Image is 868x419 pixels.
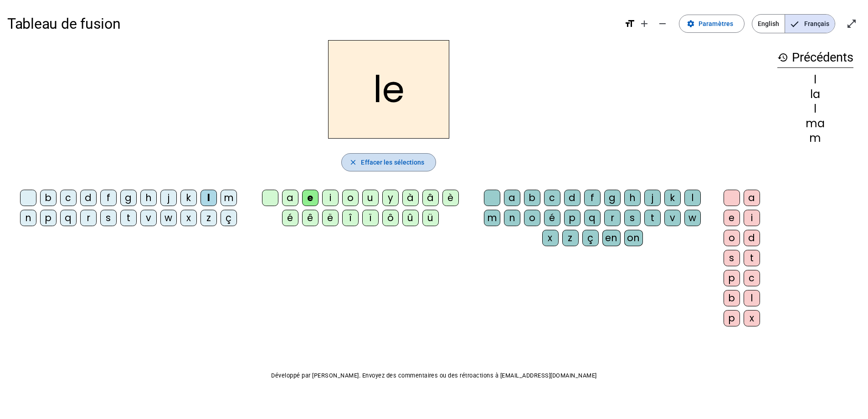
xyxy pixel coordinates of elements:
[302,190,318,206] div: e
[342,210,359,226] div: î
[282,210,298,226] div: é
[524,210,540,226] div: o
[361,157,424,168] span: Effacer les sélections
[644,210,661,226] div: t
[282,190,298,206] div: a
[744,210,760,226] div: i
[504,190,520,206] div: a
[200,190,217,206] div: l
[777,74,853,85] div: l
[744,270,760,286] div: c
[140,190,157,206] div: h
[160,210,177,226] div: w
[724,310,740,326] div: p
[582,230,599,246] div: ç
[684,190,701,206] div: l
[402,210,419,226] div: û
[639,18,650,29] mat-icon: add
[604,210,621,226] div: r
[60,190,77,206] div: c
[624,190,641,206] div: h
[564,190,580,206] div: d
[382,190,399,206] div: y
[7,9,617,38] h1: Tableau de fusion
[544,210,560,226] div: é
[80,190,97,206] div: d
[160,190,177,206] div: j
[699,18,733,29] span: Paramètres
[724,230,740,246] div: o
[100,210,117,226] div: s
[524,190,540,206] div: b
[382,210,399,226] div: ô
[679,15,745,33] button: Paramètres
[422,210,439,226] div: ü
[342,190,359,206] div: o
[664,190,681,206] div: k
[7,370,861,381] p: Développé par [PERSON_NAME]. Envoyez des commentaires ou des rétroactions à [EMAIL_ADDRESS][DOMAI...
[564,210,580,226] div: p
[221,190,237,206] div: m
[60,210,77,226] div: q
[341,153,436,171] button: Effacer les sélections
[180,190,197,206] div: k
[484,210,500,226] div: m
[724,270,740,286] div: p
[362,190,379,206] div: u
[221,210,237,226] div: ç
[635,15,653,33] button: Augmenter la taille de la police
[604,190,621,206] div: g
[20,210,36,226] div: n
[180,210,197,226] div: x
[785,15,835,33] span: Français
[724,250,740,266] div: s
[724,290,740,306] div: b
[322,190,339,206] div: i
[624,230,643,246] div: on
[584,190,601,206] div: f
[777,103,853,114] div: l
[562,230,579,246] div: z
[846,18,857,29] mat-icon: open_in_full
[653,15,672,33] button: Diminuer la taille de la police
[544,190,560,206] div: c
[752,14,835,33] mat-button-toggle-group: Language selection
[40,190,56,206] div: b
[624,18,635,29] mat-icon: format_size
[422,190,439,206] div: â
[724,210,740,226] div: e
[442,190,459,206] div: è
[684,210,701,226] div: w
[328,40,449,139] h2: le
[140,210,157,226] div: v
[687,20,695,28] mat-icon: settings
[349,158,357,166] mat-icon: close
[657,18,668,29] mat-icon: remove
[120,190,137,206] div: g
[200,210,217,226] div: z
[744,190,760,206] div: a
[744,310,760,326] div: x
[744,230,760,246] div: d
[322,210,339,226] div: ë
[584,210,601,226] div: q
[777,52,788,63] mat-icon: history
[100,190,117,206] div: f
[777,133,853,144] div: m
[302,210,318,226] div: ê
[120,210,137,226] div: t
[602,230,621,246] div: en
[744,250,760,266] div: t
[80,210,97,226] div: r
[644,190,661,206] div: j
[504,210,520,226] div: n
[842,15,861,33] button: Entrer en plein écran
[402,190,419,206] div: à
[664,210,681,226] div: v
[777,47,853,68] h3: Précédents
[777,89,853,100] div: la
[752,15,785,33] span: English
[542,230,559,246] div: x
[744,290,760,306] div: l
[40,210,56,226] div: p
